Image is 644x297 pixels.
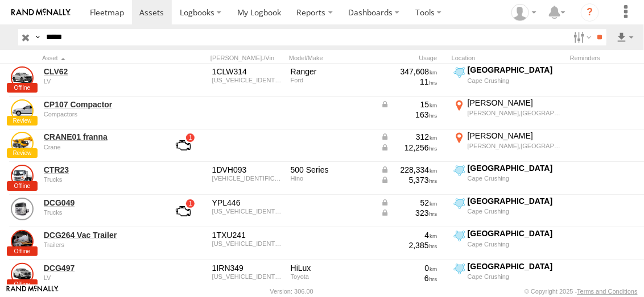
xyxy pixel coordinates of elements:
label: Click to View Current Location [452,261,565,292]
div: 0 [381,263,437,273]
div: Cape Crushing [468,240,564,248]
div: 347,608 [381,66,437,77]
div: Cape Crushing [468,207,564,215]
div: undefined [44,274,154,281]
div: [GEOGRAPHIC_DATA] [468,228,564,239]
a: View Asset with Fault/s [162,132,204,159]
i: ? [581,3,599,22]
label: Export results as... [616,29,635,45]
div: 500 Series [291,165,373,175]
div: [PERSON_NAME] [468,98,564,108]
img: rand-logo.svg [11,9,71,16]
a: View Asset Details [11,230,34,253]
div: 6T9T25V97C03M1001 [212,240,283,247]
div: Data from Vehicle CANbus [381,175,437,185]
div: HiLux [291,263,373,273]
div: Data from Vehicle CANbus [381,99,437,110]
div: Data from Vehicle CANbus [381,132,437,142]
div: Location [452,54,565,62]
div: 2,385 [381,240,437,250]
div: Ranger [291,66,373,77]
a: View Asset Details [11,165,34,187]
div: © Copyright 2025 - [525,288,638,295]
a: DCG049 [44,198,154,208]
div: Toyota [291,273,373,280]
label: Click to View Current Location [452,131,565,161]
div: MR0KA3CBX01120579 [212,273,283,280]
a: CRANE01 franna [44,132,154,142]
a: DCG264 Vac Trailer [44,230,154,240]
div: undefined [44,144,154,150]
div: [PERSON_NAME],[GEOGRAPHIC_DATA] [468,142,564,150]
div: 1DVH093 [212,165,283,175]
div: 1TXU241 [212,230,283,240]
a: Terms and Conditions [577,288,638,295]
label: Click to View Current Location [452,65,565,95]
a: View Asset Details [11,198,34,220]
div: Data from Vehicle CANbus [381,143,437,153]
div: [PERSON_NAME]./Vin [210,54,284,62]
label: Click to View Current Location [452,98,565,128]
a: View Asset Details [11,66,34,89]
div: 11 [381,77,437,87]
div: [GEOGRAPHIC_DATA] [468,261,564,271]
div: Data from Vehicle CANbus [381,198,437,208]
div: Model/Make [289,54,374,62]
div: Click to Sort [42,54,156,62]
a: View Asset with Fault/s [162,198,204,225]
div: [GEOGRAPHIC_DATA] [468,196,564,206]
div: undefined [44,241,154,248]
a: CTR23 [44,165,154,175]
div: Hino [291,175,373,182]
div: MPBUMEF50KX220546 [212,77,283,83]
div: Data from Vehicle CANbus [381,165,437,175]
div: 6 [381,273,437,283]
a: CLV62 [44,66,154,77]
a: Visit our Website [6,286,59,297]
div: Cape Crushing [468,174,564,182]
div: Usage [379,54,447,62]
div: Version: 306.00 [270,288,313,295]
div: 1IRN349 [212,263,283,273]
div: YPL446 [212,198,283,208]
div: undefined [44,111,154,118]
div: [GEOGRAPHIC_DATA] [468,163,564,173]
div: Data from Vehicle CANbus [381,208,437,218]
div: [PERSON_NAME],[GEOGRAPHIC_DATA] [468,109,564,117]
div: Cape Crushing [468,273,564,281]
div: 1CLW314 [212,66,283,77]
div: [GEOGRAPHIC_DATA] [468,65,564,75]
div: undefined [44,176,154,183]
a: View Asset Details [11,132,34,154]
div: 6FMN12F56AD802228 [212,208,283,215]
label: Click to View Current Location [452,163,565,194]
div: undefined [44,209,154,216]
div: Ford [291,77,373,83]
div: 163 [381,110,437,120]
a: View Asset Details [11,263,34,286]
label: Click to View Current Location [452,196,565,227]
a: DCG497 [44,263,154,273]
div: [PERSON_NAME] [468,131,564,141]
label: Search Query [33,29,42,45]
div: JHDFD8JLKXXX10275 [212,175,283,182]
label: Search Filter Options [569,29,593,45]
a: View Asset Details [11,99,34,122]
a: CP107 Compactor [44,99,154,110]
div: Cape Crushing [468,77,564,85]
label: Click to View Current Location [452,228,565,259]
div: Callan Johnson [507,4,540,21]
div: 4 [381,230,437,240]
div: undefined [44,78,154,85]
